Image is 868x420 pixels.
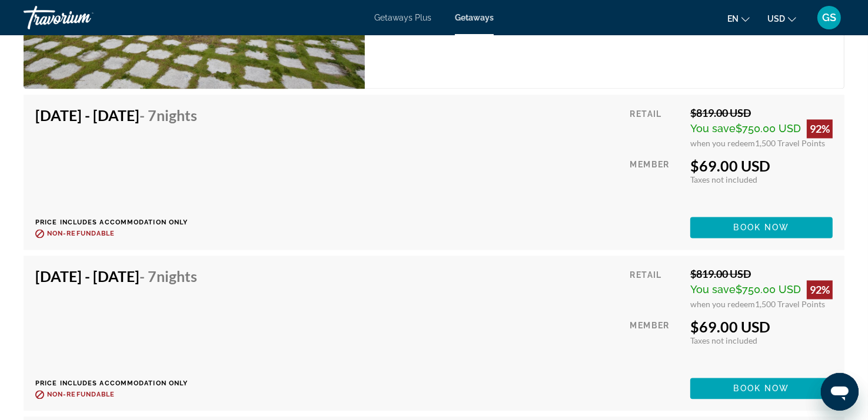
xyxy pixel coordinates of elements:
span: Book now [734,384,790,393]
div: Member [630,318,681,369]
span: $750.00 USD [736,283,801,295]
iframe: Button to launch messaging window [821,373,859,411]
a: Getaways [455,13,494,22]
div: 92% [807,280,833,299]
div: 92% [807,119,833,138]
h4: [DATE] - [DATE] [35,267,197,285]
span: Non-refundable [47,230,115,237]
span: 1,500 Travel Points [755,138,825,148]
span: Taxes not included [690,335,757,345]
div: $69.00 USD [690,157,833,174]
span: GS [822,12,836,23]
a: Getaways Plus [374,13,431,22]
span: Nights [157,106,197,124]
span: Book now [734,223,790,232]
div: Retail [630,267,681,309]
button: User Menu [814,5,844,30]
p: Price includes accommodation only [35,379,206,387]
h4: [DATE] - [DATE] [35,106,197,124]
span: USD [767,14,785,23]
div: $819.00 USD [690,267,833,280]
div: $819.00 USD [690,106,833,119]
span: when you redeem [690,138,755,148]
a: Travorium [24,2,141,33]
button: Change currency [767,10,796,27]
span: You save [690,283,736,295]
span: 1,500 Travel Points [755,299,825,309]
span: - 7 [139,106,197,124]
button: Book now [690,217,833,238]
p: Price includes accommodation only [35,219,206,226]
span: You save [690,122,736,135]
span: Taxes not included [690,174,757,184]
span: when you redeem [690,299,755,309]
span: - 7 [139,267,197,285]
button: Book now [690,378,833,399]
div: $69.00 USD [690,318,833,335]
span: $750.00 USD [736,122,801,135]
span: Nights [157,267,197,285]
span: Non-refundable [47,391,115,398]
div: Retail [630,106,681,148]
button: Change language [727,10,750,27]
div: Member [630,157,681,208]
span: en [727,14,739,23]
